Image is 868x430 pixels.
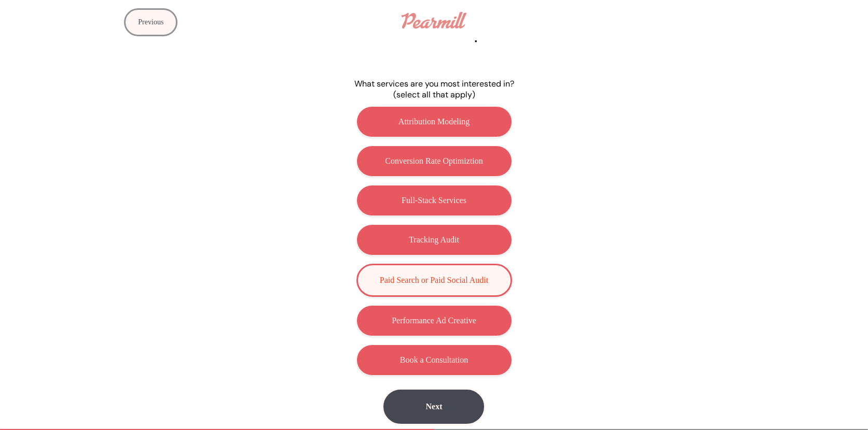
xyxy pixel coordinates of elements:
p: Conversion Rate Optimiztion [385,156,483,166]
button: Attribution Modeling [356,106,512,137]
a: Logo [396,7,472,34]
button: Conversion Rate Optimiztion [356,146,512,177]
p: Paid Search or Paid Social Audit [380,276,488,285]
button: Next [382,388,486,425]
button: Book a Consultation [356,345,512,376]
p: Performance Ad Creative [392,316,476,325]
p: Full-Stack Services [402,196,466,205]
button: Previous [124,8,177,36]
p: Book a Consultation [400,355,469,365]
p: Tracking Audit [409,235,459,245]
img: Logo [402,12,466,28]
button: Full-Stack Services [356,185,512,216]
button: Paid Search or Paid Social Audit [356,264,512,297]
button: Tracking Audit [356,224,512,255]
p: Attribution Modeling [398,117,470,126]
p: What services are you most interested in? (select all that apply) [354,78,514,100]
button: Performance Ad Creative [356,305,512,336]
